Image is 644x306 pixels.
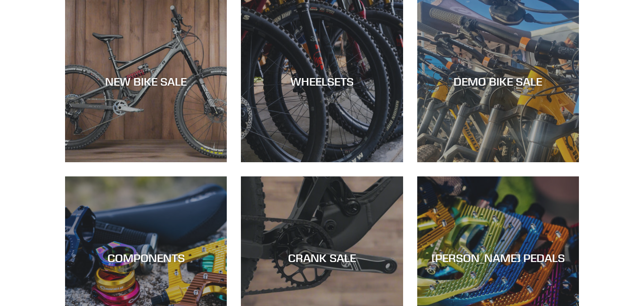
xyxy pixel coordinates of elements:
[241,251,403,265] div: CRANK SALE
[65,251,227,265] div: COMPONENTS
[241,74,403,88] div: WHEELSETS
[65,74,227,88] div: NEW BIKE SALE
[417,74,579,88] div: DEMO BIKE SALE
[417,251,579,265] div: [PERSON_NAME] PEDALS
